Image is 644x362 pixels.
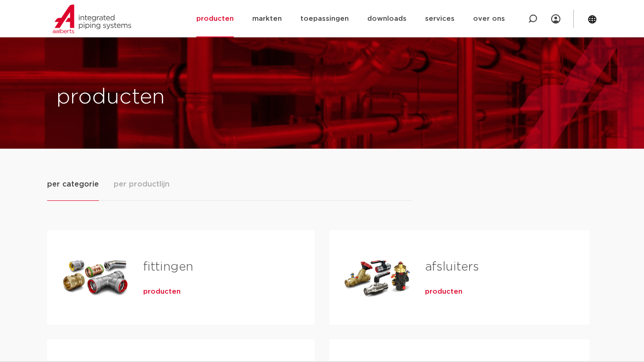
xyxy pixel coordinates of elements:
[425,261,479,273] a: afsluiters
[143,287,181,296] a: producten
[56,83,317,112] h1: producten
[114,179,170,190] span: per productlijn
[425,287,462,296] a: producten
[143,261,193,273] a: fittingen
[47,179,99,190] span: per categorie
